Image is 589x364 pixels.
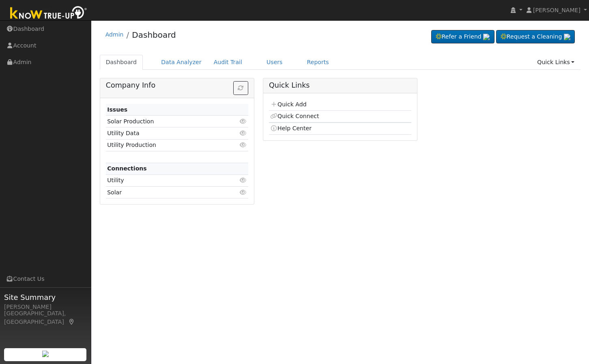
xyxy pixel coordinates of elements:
a: Request a Cleaning [496,30,575,44]
a: Help Center [270,125,312,131]
td: Solar Production [106,116,225,127]
img: retrieve [564,34,570,40]
span: [PERSON_NAME] [533,7,580,13]
a: Map [68,319,75,325]
i: Click to view [240,190,247,195]
td: Solar [106,187,225,198]
a: Audit Trail [208,55,248,70]
td: Utility Production [106,139,225,151]
img: retrieve [42,351,49,357]
i: Click to view [240,142,247,148]
i: Click to view [240,118,247,124]
a: Data Analyzer [155,55,208,70]
a: Quick Links [531,55,580,70]
img: retrieve [483,34,490,40]
i: Click to view [240,130,247,136]
strong: Connections [107,165,147,172]
td: Utility [106,174,225,186]
i: Click to view [240,177,247,183]
div: [PERSON_NAME] [4,303,87,311]
a: Dashboard [132,30,176,40]
strong: Issues [107,106,127,113]
span: Site Summary [4,292,87,303]
div: [GEOGRAPHIC_DATA], [GEOGRAPHIC_DATA] [4,309,87,326]
a: Refer a Friend [431,30,494,44]
h5: Company Info [106,81,248,90]
td: Utility Data [106,127,225,139]
a: Quick Connect [270,113,319,119]
a: Reports [301,55,335,70]
h5: Quick Links [269,81,411,90]
a: Quick Add [270,101,306,108]
a: Dashboard [100,55,143,70]
a: Admin [105,31,124,38]
img: Know True-Up [6,4,91,23]
a: Users [260,55,289,70]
